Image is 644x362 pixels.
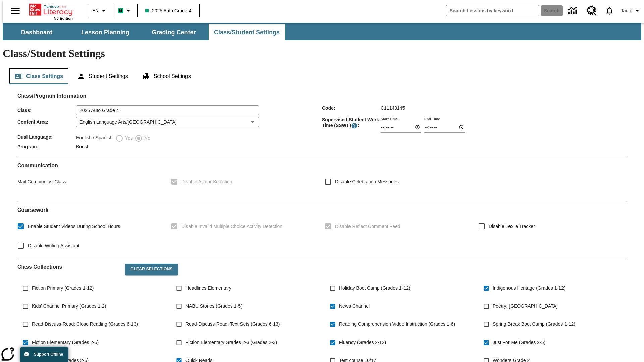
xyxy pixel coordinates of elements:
[152,28,196,36] span: Grading Center
[32,303,106,310] span: Kids' Channel Primary (Grades 1-2)
[32,321,138,328] span: Read-Discuss-Read: Close Reading (Grades 6-13)
[489,223,535,230] span: Disable Lexile Tracker
[76,144,88,149] span: Boost
[92,7,99,14] span: EN
[20,347,68,362] button: Support Offline
[17,179,52,184] span: Mail Community :
[17,207,627,253] div: Coursework
[17,119,76,125] span: Content Area :
[34,352,63,357] span: Support Offline
[125,264,178,275] button: Clear Selections
[17,108,76,113] span: Class :
[5,1,25,21] button: Open side menu
[339,285,410,292] span: Holiday Boot Camp (Grades 1-12)
[89,5,111,17] button: Language: EN, Select a language
[322,105,381,111] span: Code :
[32,285,94,292] span: Fiction Primary (Grades 1-12)
[52,179,66,184] span: Class
[81,28,129,36] span: Lesson Planning
[119,6,122,15] span: B
[72,24,139,40] button: Lesson Planning
[214,28,280,36] span: Class/Student Settings
[381,105,405,111] span: C11143145
[185,321,280,328] span: Read-Discuss-Read: Text Sets (Grades 6-13)
[29,3,73,16] a: Home
[9,68,68,84] button: Class Settings
[28,223,120,230] span: Enable Student Videos During School Hours
[335,223,400,230] span: Disable Reflect Comment Feed
[145,7,192,14] span: 2025 Auto Grade 4
[17,264,120,270] h2: Class Collections
[76,105,259,115] input: Class
[209,24,285,40] button: Class/Student Settings
[29,2,73,20] div: Home
[17,207,627,213] h2: Course work
[123,135,133,142] span: Yes
[3,23,641,40] div: SubNavbar
[76,134,112,142] label: English / Spanish
[17,162,627,169] h2: Communication
[601,2,618,19] a: Notifications
[185,339,277,346] span: Fiction Elementary Grades 2-3 (Grades 2-3)
[3,24,70,40] button: Dashboard
[17,162,627,196] div: Communication
[493,339,545,346] span: Just For Me (Grades 2-5)
[493,285,565,292] span: Indigenous Heritage (Grades 1-12)
[115,5,135,17] button: Boost Class color is mint green. Change class color
[140,24,207,40] button: Grading Center
[143,135,150,142] span: No
[493,303,558,310] span: Poetry: [GEOGRAPHIC_DATA]
[621,7,632,14] span: Tauto
[381,116,398,121] label: Start Time
[339,321,455,328] span: Reading Comprehension Video Instruction (Grades 1-6)
[17,93,627,99] h2: Class/Program Information
[339,303,370,310] span: News Channel
[17,99,627,151] div: Class/Program Information
[564,2,583,20] a: Data Center
[583,2,601,20] a: Resource Center, Will open in new tab
[618,5,644,17] button: Profile/Settings
[493,321,575,328] span: Spring Break Boot Camp (Grades 1-12)
[322,117,381,129] span: Supervised Student Work Time (SSWT) :
[54,16,73,20] span: NJ Edition
[185,285,231,292] span: Headlines Elementary
[9,68,635,84] div: Class/Student Settings
[335,178,399,185] span: Disable Celebration Messages
[181,178,232,185] span: Disable Avatar Selection
[181,223,282,230] span: Disable Invalid Multiple Choice Activity Detection
[424,116,440,121] label: End Time
[185,303,243,310] span: NABU Stories (Grades 1-5)
[17,144,76,149] span: Program :
[72,68,133,84] button: Student Settings
[21,28,53,36] span: Dashboard
[3,47,641,60] h1: Class/Student Settings
[446,5,539,16] input: search field
[76,117,259,127] div: English Language Arts/[GEOGRAPHIC_DATA]
[339,339,386,346] span: Fluency (Grades 2-12)
[17,134,76,140] span: Dual Language :
[32,339,99,346] span: Fiction Elementary (Grades 2-5)
[28,242,79,249] span: Disable Writing Assistant
[137,68,196,84] button: School Settings
[3,24,286,40] div: SubNavbar
[351,122,358,129] button: Supervised Student Work Time is the timeframe when students can take LevelSet and when lessons ar...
